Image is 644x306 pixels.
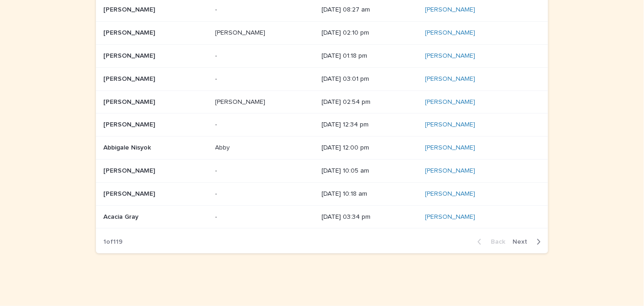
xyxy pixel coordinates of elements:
tr: Acacia GrayAcacia Gray -- [DATE] 03:34 pm[PERSON_NAME] [96,205,548,228]
a: [PERSON_NAME] [425,75,476,83]
p: - [215,211,219,221]
button: Next [509,238,548,246]
p: - [215,4,219,14]
p: [PERSON_NAME] [103,73,157,83]
p: [DATE] 02:54 pm [322,98,418,106]
tr: [PERSON_NAME][PERSON_NAME] -- [DATE] 03:01 pm[PERSON_NAME] [96,67,548,90]
p: [PERSON_NAME] [103,119,157,129]
p: [PERSON_NAME] [103,27,157,37]
p: Abbigale Nisyok [103,142,153,152]
p: [DATE] 01:18 pm [322,52,418,60]
tr: [PERSON_NAME][PERSON_NAME] -- [DATE] 12:34 pm[PERSON_NAME] [96,114,548,137]
p: [DATE] 12:34 pm [322,121,418,129]
p: [DATE] 10:18 am [322,190,418,198]
tr: Abbigale NisyokAbbigale Nisyok AbbyAbby [DATE] 12:00 pm[PERSON_NAME] [96,137,548,160]
p: [PERSON_NAME] [103,4,157,14]
tr: [PERSON_NAME][PERSON_NAME] -- [DATE] 10:18 am[PERSON_NAME] [96,182,548,205]
a: [PERSON_NAME] [425,98,476,106]
p: Abby [215,142,232,152]
span: Next [513,239,533,245]
p: [PERSON_NAME] [103,188,157,198]
p: Acacia Gray [103,211,140,221]
a: [PERSON_NAME] [425,213,476,221]
p: 1 of 119 [96,231,130,253]
tr: [PERSON_NAME][PERSON_NAME] [PERSON_NAME][PERSON_NAME] [DATE] 02:10 pm[PERSON_NAME] [96,22,548,45]
a: [PERSON_NAME] [425,52,476,60]
p: [PERSON_NAME] [215,27,268,37]
p: - [215,165,219,175]
p: [DATE] 03:34 pm [322,213,418,221]
tr: [PERSON_NAME][PERSON_NAME] [PERSON_NAME][PERSON_NAME] [DATE] 02:54 pm[PERSON_NAME] [96,90,548,114]
p: - [215,50,219,60]
p: - [215,188,219,198]
p: - [215,73,219,83]
p: [DATE] 02:10 pm [322,29,418,37]
tr: [PERSON_NAME][PERSON_NAME] -- [DATE] 01:18 pm[PERSON_NAME] [96,44,548,67]
p: [DATE] 08:27 am [322,6,418,14]
p: [DATE] 10:05 am [322,167,418,175]
a: [PERSON_NAME] [425,144,476,152]
p: [PERSON_NAME] [103,165,157,175]
span: Back [485,239,505,245]
a: [PERSON_NAME] [425,29,476,37]
a: [PERSON_NAME] [425,6,476,14]
a: [PERSON_NAME] [425,190,476,198]
p: - [215,119,219,129]
a: [PERSON_NAME] [425,167,476,175]
p: [PERSON_NAME] [103,50,157,60]
a: [PERSON_NAME] [425,121,476,129]
button: Back [470,238,509,246]
p: [DATE] 03:01 pm [322,75,418,83]
p: [DATE] 12:00 pm [322,144,418,152]
p: [PERSON_NAME] [215,96,268,106]
p: [PERSON_NAME] [103,96,157,106]
tr: [PERSON_NAME][PERSON_NAME] -- [DATE] 10:05 am[PERSON_NAME] [96,159,548,182]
